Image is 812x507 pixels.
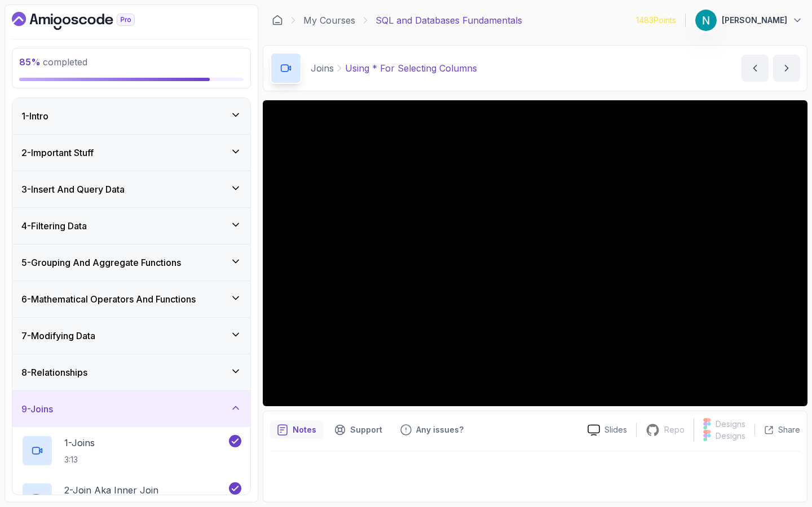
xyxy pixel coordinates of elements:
[695,9,803,32] button: user profile image[PERSON_NAME]
[21,256,181,269] h3: 5 - Grouping And Aggregate Functions
[311,61,334,75] p: Joins
[579,424,636,436] a: Slides
[21,329,95,343] h3: 7 - Modifying Data
[64,436,95,450] p: 1 - Joins
[303,14,355,27] a: My Courses
[394,418,470,442] button: Feedback button
[742,55,769,82] button: previous content
[21,219,87,233] h3: 4 - Filtering Data
[778,424,800,435] p: Share
[416,424,464,435] p: Any issues?
[664,424,685,435] p: Repo
[695,10,717,31] img: user profile image
[716,430,745,442] p: Designs
[293,424,316,435] p: Notes
[272,15,283,26] a: Dashboard
[21,292,196,306] h3: 6 - Mathematical Operators And Functions
[716,419,745,430] p: Designs
[263,100,807,406] iframe: 9 - Using * For Selecting Columns
[21,435,241,466] button: 1-Joins3:13
[12,171,250,207] button: 3-Insert And Query Data
[21,183,125,196] h3: 3 - Insert And Query Data
[722,15,787,26] p: [PERSON_NAME]
[345,61,477,75] p: Using * For Selecting Columns
[350,424,382,435] p: Support
[21,366,87,379] h3: 8 - Relationships
[19,56,41,68] span: 85 %
[376,14,522,27] p: SQL and Databases Fundamentals
[12,135,250,171] button: 2-Important Stuff
[12,318,250,354] button: 7-Modifying Data
[12,244,250,281] button: 5-Grouping And Aggregate Functions
[12,354,250,390] button: 8-Relationships
[64,483,158,497] p: 2 - Join Aka Inner Join
[12,391,250,427] button: 9-Joins
[19,56,87,68] span: completed
[12,98,250,134] button: 1-Intro
[21,402,53,416] h3: 9 - Joins
[21,109,48,123] h3: 1 - Intro
[21,146,94,159] h3: 2 - Important Stuff
[754,424,800,435] button: Share
[604,424,627,435] p: Slides
[12,281,250,317] button: 6-Mathematical Operators And Functions
[636,15,676,26] p: 1483 Points
[12,12,161,30] a: Dashboard
[12,208,250,244] button: 4-Filtering Data
[328,418,389,442] button: Support button
[773,55,800,82] button: next content
[270,418,323,442] button: notes button
[64,454,95,465] p: 3:13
